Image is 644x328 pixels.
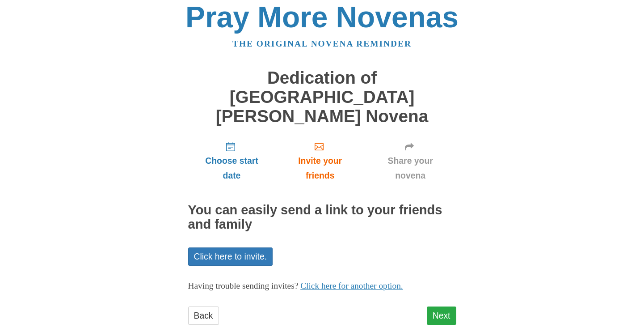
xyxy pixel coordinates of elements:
span: Share your novena [374,153,447,183]
h2: You can easily send a link to your friends and family [188,203,456,232]
a: Pray More Novenas [185,0,459,34]
a: Click here for another option. [300,281,403,290]
span: Choose start date [197,153,267,183]
span: Having trouble sending invites? [188,281,299,290]
a: Click here to invite. [188,247,273,266]
a: The original novena reminder [232,39,412,48]
a: Share your novena [365,135,456,188]
h1: Dedication of [GEOGRAPHIC_DATA][PERSON_NAME] Novena [188,68,456,126]
a: Next [427,307,456,325]
a: Choose start date [188,135,276,188]
span: Invite your friends [284,153,355,183]
a: Invite your friends [275,135,364,188]
a: Back [188,307,219,325]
